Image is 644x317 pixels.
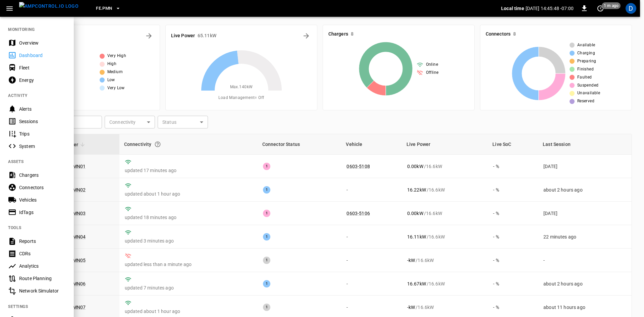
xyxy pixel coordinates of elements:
div: Reports [19,238,66,245]
img: ampcontrol.io logo [19,2,78,10]
div: Connectors [19,184,66,191]
div: Alerts [19,106,66,112]
span: 1 m ago [602,2,621,9]
div: Vehicles [19,197,66,203]
div: Network Simulator [19,287,66,294]
div: Route Planning [19,275,66,282]
p: Local time [501,5,524,12]
div: Dashboard [19,52,66,59]
div: Chargers [19,172,66,178]
div: Overview [19,40,66,46]
div: CDRs [19,250,66,257]
div: Energy [19,77,66,84]
div: Trips [19,130,66,137]
div: System [19,143,66,150]
div: profile-icon [626,3,636,14]
div: Analytics [19,263,66,269]
div: Sessions [19,118,66,125]
p: [DATE] 14:45:48 -07:00 [526,5,574,12]
div: Fleet [19,64,66,71]
div: IdTags [19,209,66,216]
span: FE.PMN [96,5,112,12]
button: set refresh interval [595,3,606,14]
